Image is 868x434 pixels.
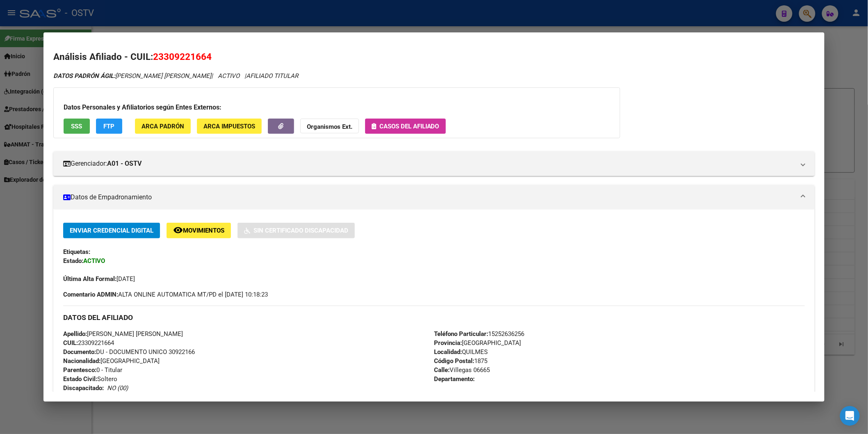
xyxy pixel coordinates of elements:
strong: Teléfono Particular: [434,330,488,338]
h2: Análisis Afiliado - CUIL: [53,50,815,64]
strong: Departamento: [434,375,475,383]
span: FTP [103,123,114,130]
span: SSS [71,123,82,130]
strong: Etiquetas: [63,248,90,256]
span: ARCA Padrón [142,123,184,130]
strong: Calle: [434,366,450,374]
mat-expansion-panel-header: Gerenciador:A01 - OSTV [53,151,815,176]
span: 23309221664 [63,339,114,347]
span: ARCA Impuestos [203,123,255,130]
span: Sin Certificado Discapacidad [254,227,348,235]
span: Casos del afiliado [379,123,439,130]
strong: Comentario ADMIN: [63,291,118,298]
strong: Provincia: [434,339,462,347]
span: [PERSON_NAME] [PERSON_NAME] [63,330,183,338]
span: 15252636256 [434,330,524,338]
span: [GEOGRAPHIC_DATA] [63,357,160,365]
span: DU - DOCUMENTO UNICO 30922166 [63,348,195,356]
h3: DATOS DEL AFILIADO [63,313,805,322]
strong: CUIL: [63,339,78,347]
button: SSS [64,119,90,134]
strong: Estado: [63,257,83,265]
i: | ACTIVO | [53,72,298,80]
span: [GEOGRAPHIC_DATA] [434,339,521,347]
strong: Estado Civil: [63,375,97,383]
button: Casos del afiliado [365,119,446,134]
strong: A01 - OSTV [107,159,142,169]
strong: ACTIVO [83,257,105,265]
strong: Discapacitado: [63,384,104,392]
strong: Localidad: [434,348,462,356]
span: ALTA ONLINE AUTOMATICA MT/PD el [DATE] 10:18:23 [63,290,268,299]
mat-panel-title: Gerenciador: [63,159,795,169]
span: Villegas 06665 [434,366,490,374]
span: [PERSON_NAME] [PERSON_NAME] [53,72,211,80]
button: ARCA Padrón [135,119,191,134]
div: Open Intercom Messenger [840,406,860,426]
span: QUILMES [434,348,488,356]
span: Movimientos [183,227,224,235]
span: Soltero [63,375,117,383]
strong: Parentesco: [63,366,96,374]
strong: Apellido: [63,330,87,338]
button: Organismos Ext. [300,119,359,134]
strong: DATOS PADRÓN ÁGIL: [53,72,115,80]
button: FTP [96,119,122,134]
mat-panel-title: Datos de Empadronamiento [63,192,795,202]
span: 1875 [434,357,487,365]
button: Enviar Credencial Digital [63,223,160,238]
strong: Código Postal: [434,357,474,365]
strong: Nacionalidad: [63,357,101,365]
span: 0 - Titular [63,366,122,374]
i: NO (00) [107,384,128,392]
span: [DATE] [63,275,135,283]
span: Enviar Credencial Digital [70,227,153,235]
strong: Documento: [63,348,96,356]
h3: Datos Personales y Afiliatorios según Entes Externos: [64,103,610,112]
mat-icon: remove_red_eye [173,225,183,235]
button: Movimientos [167,223,231,238]
span: AFILIADO TITULAR [246,72,298,80]
strong: Última Alta Formal: [63,275,116,283]
button: Sin Certificado Discapacidad [238,223,355,238]
mat-expansion-panel-header: Datos de Empadronamiento [53,185,815,210]
strong: Organismos Ext. [307,123,352,130]
button: ARCA Impuestos [197,119,262,134]
span: 23309221664 [153,51,212,62]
